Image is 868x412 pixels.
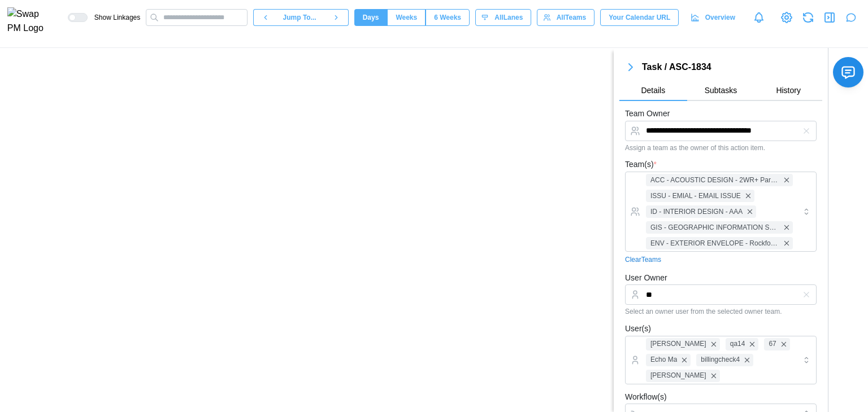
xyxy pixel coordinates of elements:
[701,354,740,365] span: billingcheck4
[434,10,461,25] span: 6 Weeks
[609,10,670,25] span: Your Calendar URL
[625,323,651,335] label: User(s)
[625,108,670,120] label: Team Owner
[822,10,837,25] button: Close Drawer
[625,144,817,152] div: Assign a team as the owner of this action item.
[650,370,706,381] span: [PERSON_NAME]
[650,238,779,249] span: ENV - EXTERIOR ENVELOPE - Rockford Coffee
[650,354,677,365] span: Echo Ma
[749,8,769,27] a: Notifications
[625,159,657,171] label: Team(s)
[730,339,745,349] span: qa14
[625,255,661,265] a: Clear Teams
[283,10,316,25] span: Jump To...
[625,308,817,315] div: Select an owner user from the selected owner team.
[650,191,741,201] span: ISSU - EMIAL - EMAIL ISSUE
[625,272,667,284] label: User Owner
[705,10,735,25] span: Overview
[7,7,53,36] img: Swap PM Logo
[843,10,859,25] button: Open project assistant
[641,86,665,94] span: Details
[88,13,140,22] span: Show Linkages
[363,10,379,25] span: Days
[625,391,667,404] label: Workflow(s)
[642,60,822,74] div: Task / ASC-1834
[705,86,737,94] span: Subtasks
[776,86,801,94] span: History
[494,10,523,25] span: All Lanes
[650,175,779,186] span: ACC - ACOUSTIC DESIGN - 2WR+ Partners
[650,207,743,217] span: ID - INTERIOR DESIGN - AAA
[396,10,417,25] span: Weeks
[650,339,706,349] span: [PERSON_NAME]
[650,222,779,233] span: GIS - GEOGRAPHIC INFORMATION SYSTEMS - EideBailly
[779,10,795,25] a: View Project
[800,10,816,25] button: Refresh Grid
[557,10,586,25] span: All Teams
[769,339,776,349] span: 67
